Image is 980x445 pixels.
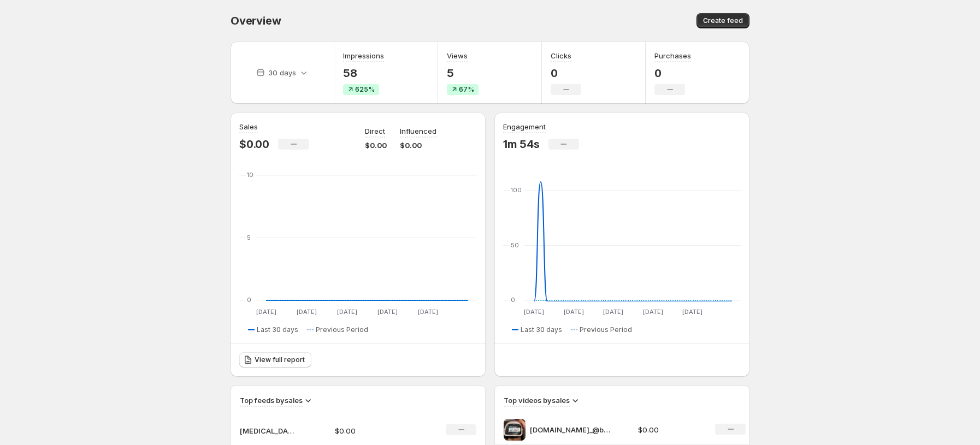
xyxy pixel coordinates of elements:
p: $0.00 [638,424,702,435]
p: 0 [551,67,581,80]
p: [DOMAIN_NAME]_@budgetgaltts_1748256386174 [530,424,612,435]
button: Create feed [696,13,749,28]
span: Last 30 days [521,325,562,334]
h3: Impressions [343,50,384,61]
p: 1m 54s [503,138,540,151]
text: [DATE] [643,308,663,316]
img: ssstik.io_@budgetgaltts_1748256386174 [504,419,526,441]
h3: Top videos by sales [504,395,570,406]
text: [DATE] [297,308,317,316]
text: 0 [247,296,251,304]
span: 67% [459,85,474,94]
text: [DATE] [377,308,398,316]
text: [DATE] [564,308,584,316]
text: [DATE] [418,308,438,316]
text: [DATE] [603,308,623,316]
p: $0.00 [239,138,269,151]
p: Direct [365,126,385,137]
p: $0.00 [335,425,412,436]
text: 10 [247,171,253,179]
text: [DATE] [524,308,544,316]
p: [MEDICAL_DATA] [240,425,294,436]
text: 0 [511,296,515,304]
h3: Purchases [654,50,691,61]
p: Influenced [400,126,436,137]
p: 58 [343,67,384,80]
h3: Clicks [551,50,571,61]
span: Previous Period [316,325,368,334]
h3: Sales [239,121,258,132]
text: [DATE] [337,308,357,316]
text: [DATE] [256,308,276,316]
h3: Views [447,50,468,61]
text: [DATE] [682,308,702,316]
text: 100 [511,186,522,194]
span: 625% [355,85,375,94]
span: Last 30 days [257,325,298,334]
span: Overview [231,14,281,27]
h3: Engagement [503,121,546,132]
p: 5 [447,67,479,80]
p: 0 [654,67,691,80]
text: 50 [511,241,519,249]
text: 5 [247,234,251,241]
p: $0.00 [365,140,387,151]
span: Create feed [703,16,743,25]
span: View full report [255,355,305,364]
p: 30 days [268,67,296,78]
span: Previous Period [580,325,632,334]
p: $0.00 [400,140,436,151]
h3: Top feeds by sales [240,395,303,406]
a: View full report [239,352,311,367]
